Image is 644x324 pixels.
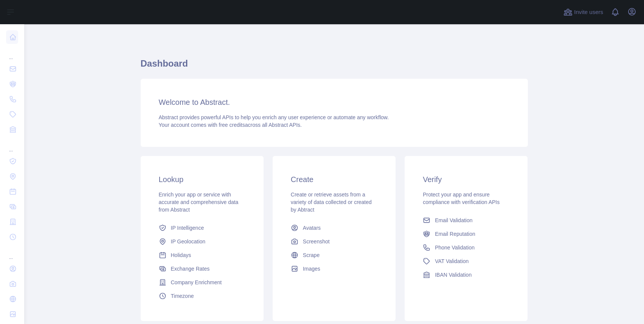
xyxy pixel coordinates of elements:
[156,289,248,303] a: Timezone
[420,227,512,241] a: Email Reputation
[435,217,472,224] span: Email Validation
[159,174,245,185] h3: Lookup
[303,265,320,273] span: Images
[219,122,245,128] span: free credits
[420,241,512,254] a: Phone Validation
[171,224,204,232] span: IP Intelligence
[156,262,248,276] a: Exchange Rates
[423,174,509,185] h3: Verify
[420,213,512,227] a: Email Validation
[156,235,248,248] a: IP Geolocation
[303,251,320,259] span: Scrape
[159,97,510,107] h3: Welcome to Abstract.
[171,279,222,286] span: Company Enrichment
[171,238,206,245] span: IP Geolocation
[6,245,18,260] div: ...
[435,257,469,265] span: VAT Validation
[159,192,239,213] span: Enrich your app or service with accurate and comprehensive data from Abstract
[420,268,512,282] a: IBAN Validation
[303,238,330,245] span: Screenshot
[291,192,372,213] span: Create or retrieve assets from a variety of data collected or created by Abtract
[159,122,302,128] span: Your account comes with across all Abstract APIs.
[291,174,377,185] h3: Create
[435,244,475,251] span: Phone Validation
[288,262,380,276] a: Images
[159,114,389,120] span: Abstract provides powerful APIs to help you enrich any user experience or automate any workflow.
[141,58,528,76] h1: Dashboard
[435,230,475,238] span: Email Reputation
[420,254,512,268] a: VAT Validation
[288,248,380,262] a: Scrape
[288,235,380,248] a: Screenshot
[423,192,500,205] span: Protect your app and ensure compliance with verification APIs
[171,251,191,259] span: Holidays
[6,45,18,61] div: ...
[171,292,194,300] span: Timezone
[6,138,18,153] div: ...
[562,6,605,18] button: Invite users
[435,271,472,279] span: IBAN Validation
[156,276,248,289] a: Company Enrichment
[288,221,380,235] a: Avatars
[574,8,603,17] span: Invite users
[156,248,248,262] a: Holidays
[303,224,321,232] span: Avatars
[171,265,210,273] span: Exchange Rates
[156,221,248,235] a: IP Intelligence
